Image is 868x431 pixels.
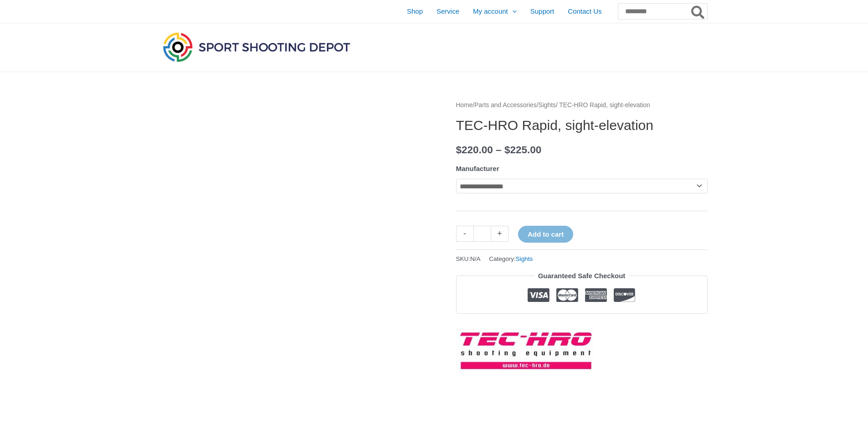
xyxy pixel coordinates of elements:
button: Search [689,4,707,19]
span: Category: [489,253,533,265]
a: + [491,226,508,242]
legend: Guaranteed Safe Checkout [534,270,629,282]
a: Sights [539,102,556,109]
span: – [496,144,502,156]
img: Sport Shooting Depot [161,30,352,64]
h1: TEC-HRO Rapid, sight-elevation [456,117,708,134]
span: SKU: [456,253,481,265]
span: N/A [470,255,481,262]
button: Add to cart [518,226,573,243]
bdi: 220.00 [456,144,493,156]
span: $ [504,144,510,156]
span: $ [456,144,462,156]
a: - [456,226,473,242]
a: TEC-HRO Shooting Equipment [456,327,593,374]
a: Parts and Accessories [474,102,537,109]
bdi: 225.00 [504,144,541,156]
a: Sights [516,255,533,262]
nav: Breadcrumb [456,99,708,111]
input: Product quantity [473,226,491,242]
label: Manufacturer [456,165,499,172]
a: Home [456,102,473,109]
